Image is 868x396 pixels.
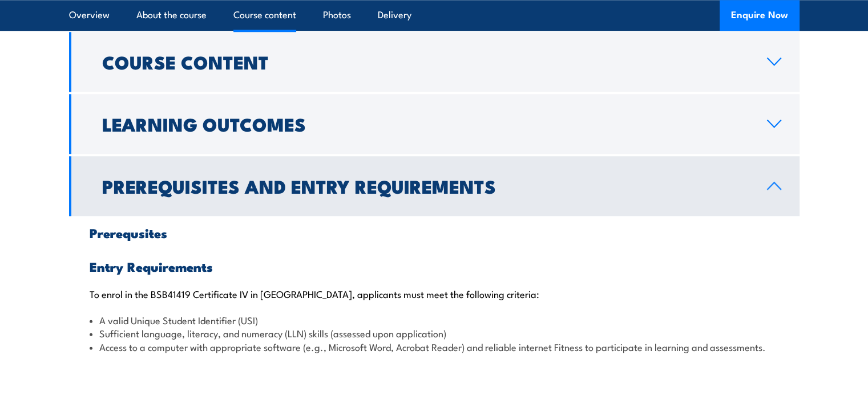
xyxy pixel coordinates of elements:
a: Prerequisites and Entry Requirements [69,156,800,216]
li: Sufficient language, literacy, and numeracy (LLN) skills (assessed upon application) [90,326,779,340]
h2: Course Content [102,54,749,70]
h2: Prerequisites and Entry Requirements [102,178,749,194]
h3: Entry Requirements [90,260,779,273]
a: Course Content [69,32,800,92]
p: To enrol in the BSB41419 Certificate IV in [GEOGRAPHIC_DATA], applicants must meet the following ... [90,288,779,299]
li: A valid Unique Student Identifier (USI) [90,313,779,326]
a: Learning Outcomes [69,94,800,154]
h2: Learning Outcomes [102,116,749,132]
h3: Prerequsites [90,226,779,239]
li: Access to a computer with appropriate software (e.g., Microsoft Word, Acrobat Reader) and reliabl... [90,340,779,353]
